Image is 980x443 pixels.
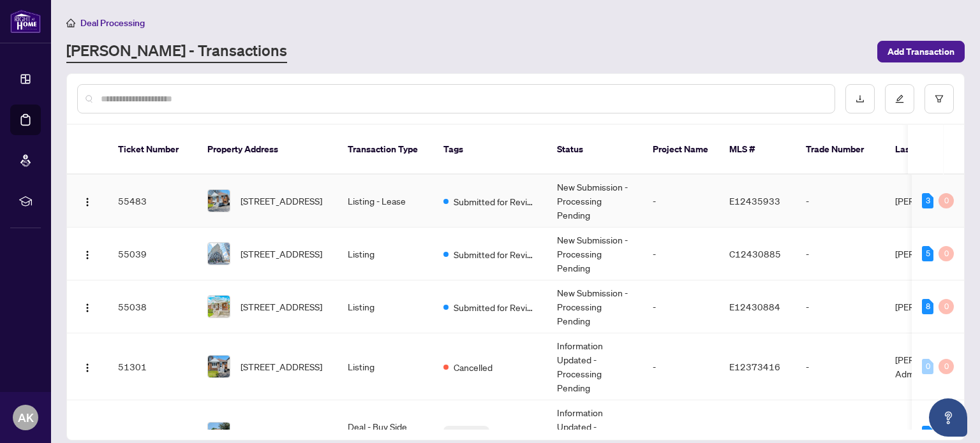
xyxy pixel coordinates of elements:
span: Cancelled [454,360,493,374]
td: Listing - Lease [338,175,433,228]
img: Logo [82,197,93,207]
span: Deal Processing [80,17,145,29]
div: 0 [922,359,933,374]
div: 5 [922,246,933,261]
span: 2 Tags [449,426,475,440]
td: - [642,280,719,333]
span: download [856,94,865,103]
td: New Submission - Processing Pending [547,280,642,333]
span: Submitted for Review [454,300,537,314]
div: 12 [922,426,933,441]
th: Project Name [642,125,719,175]
button: filter [924,84,954,113]
td: - [642,333,719,400]
img: thumbnail-img [208,356,230,377]
td: Listing [338,280,433,333]
td: - [796,175,885,228]
img: thumbnail-img [208,190,230,212]
td: 55038 [108,280,197,333]
span: filter [935,94,944,103]
th: Trade Number [796,125,885,175]
div: 0 [939,193,954,208]
span: [STREET_ADDRESS] [241,300,322,314]
td: Listing [338,228,433,280]
td: - [796,280,885,333]
td: Listing [338,333,433,400]
td: - [796,333,885,400]
img: thumbnail-img [208,243,230,265]
span: home [66,18,75,27]
td: - [642,175,719,228]
button: Logo [77,191,98,211]
span: [STREET_ADDRESS] [241,247,322,261]
button: Open asap [929,398,967,437]
img: Logo [82,363,93,373]
button: Logo [77,296,98,317]
div: 0 [939,246,954,261]
div: 0 [939,299,954,314]
th: Transaction Type [338,125,433,175]
button: Logo [77,356,98,377]
td: - [642,228,719,280]
div: 3 [922,193,933,208]
span: E12373416 [729,361,780,372]
img: thumbnail-img [208,296,230,317]
td: - [796,228,885,280]
span: Add Transaction [887,41,954,62]
span: AK [18,409,34,426]
div: 0 [939,359,954,374]
td: New Submission - Processing Pending [547,175,642,228]
td: Information Updated - Processing Pending [547,333,642,400]
button: download [845,84,875,113]
th: Property Address [197,125,338,175]
span: E12355583 [729,428,780,439]
span: [STREET_ADDRESS] [241,194,322,208]
td: New Submission - Processing Pending [547,228,642,280]
span: E12435933 [729,195,780,207]
th: Ticket Number [108,125,197,175]
td: 55039 [108,228,197,280]
span: C12430885 [729,248,781,259]
span: Submitted for Review [454,194,537,208]
span: [STREET_ADDRESS] [241,359,322,374]
th: MLS # [719,125,796,175]
button: edit [885,84,914,113]
button: Add Transaction [877,41,965,62]
a: [PERSON_NAME] - Transactions [66,40,287,63]
img: Logo [82,250,93,260]
span: [STREET_ADDRESS] [241,426,322,440]
div: 8 [922,299,933,314]
span: edit [895,94,904,103]
span: E12430884 [729,301,780,312]
span: Submitted for Review [454,247,537,261]
img: Logo [82,303,93,313]
th: Status [547,125,642,175]
button: Logo [77,243,98,264]
th: Tags [433,125,547,175]
img: logo [10,10,41,33]
td: 55483 [108,175,197,228]
td: 51301 [108,333,197,400]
